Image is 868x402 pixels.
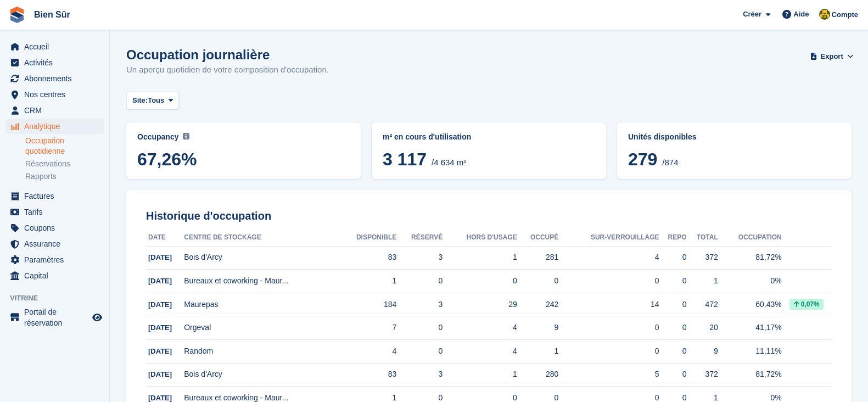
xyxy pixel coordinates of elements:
td: 372 [687,363,718,387]
th: Repo [659,229,687,247]
td: 81,72% [718,246,782,270]
td: 83 [337,246,396,270]
span: Tarifs [24,204,90,220]
img: stora-icon-8386f47178a22dfd0bd8f6a31ec36ba5ce8667c1dd55bd0f319d3a0aa187defe.svg [9,7,25,23]
span: [DATE] [148,300,172,309]
a: menu [5,188,104,204]
div: 4 [558,252,659,263]
abbr: Current percentage of m² occupied [137,131,350,143]
span: Activités [24,55,90,70]
div: 242 [517,299,558,310]
td: Maurepas [184,293,337,316]
a: menu [5,204,104,220]
td: 1 [687,270,718,293]
div: 280 [517,369,558,380]
td: 3 [396,363,443,387]
div: 0 [659,299,687,310]
span: m² en cours d'utilisation [383,132,471,141]
span: Portail de réservation [24,306,90,328]
td: 1 [337,270,396,293]
button: Export [812,47,852,65]
td: 4 [443,316,517,340]
div: 1 [517,345,558,357]
td: 472 [687,293,718,316]
td: 7 [337,316,396,340]
td: 81,72% [718,363,782,387]
span: Export [821,51,843,62]
span: [DATE] [148,347,172,355]
span: Site: [132,95,148,106]
span: Accueil [24,39,90,54]
h1: Occupation journalière [126,47,329,62]
span: [DATE] [148,277,172,285]
td: 372 [687,246,718,270]
a: menu [5,39,104,54]
td: Bois d'Arcy [184,363,337,387]
td: 41,17% [718,316,782,340]
th: Disponible [337,229,396,247]
td: 0 [443,270,517,293]
span: /4 634 m² [432,158,466,167]
div: 0 [659,369,687,380]
a: Bien Sûr [30,5,75,24]
td: 3 [396,293,443,316]
td: 0 [396,316,443,340]
div: 0 [558,275,659,287]
td: 83 [337,363,396,387]
span: Unités disponibles [628,132,696,141]
a: menu [5,306,104,328]
span: Coupons [24,220,90,236]
img: Fatima Kelaaoui [819,9,830,20]
th: Sur-verrouillage [558,229,659,247]
span: 67,26% [137,149,350,169]
span: [DATE] [148,370,172,378]
a: menu [5,71,104,86]
h2: Historique d'occupation [146,210,832,222]
a: menu [5,252,104,267]
td: Random [184,340,337,364]
td: 29 [443,293,517,316]
th: Date [146,229,184,247]
span: Abonnements [24,71,90,86]
a: Boutique d'aperçu [91,311,104,324]
div: 0 [659,345,687,357]
div: 9 [517,322,558,333]
a: menu [5,55,104,70]
td: 11,11% [718,340,782,364]
abbr: Pourcentage actuel d'unités occupées ou Sur-verrouillage [628,131,841,143]
span: 3 117 [383,149,427,169]
span: [DATE] [148,253,172,261]
img: icon-info-grey-7440780725fd019a000dd9b08b2336e03edf1995a4989e88bcd33f0948082b44.svg [183,133,189,139]
td: Bois d'Arcy [184,246,337,270]
th: Hors d'usage [443,229,517,247]
button: Site: Tous [126,92,179,110]
span: Vitrine [10,293,109,304]
span: /874 [662,158,678,167]
span: Occupancy [137,132,178,141]
a: menu [5,268,104,283]
td: Bureaux et coworking - Maur... [184,270,337,293]
td: 0 [396,270,443,293]
td: 3 [396,246,443,270]
span: Factures [24,188,90,204]
span: Créer [743,9,761,20]
td: 1 [443,246,517,270]
span: [DATE] [148,323,172,332]
td: 4 [443,340,517,364]
div: 0 [659,252,687,263]
th: Réservé [396,229,443,247]
div: 0,07% [789,299,824,310]
span: Capital [24,268,90,283]
a: menu [5,220,104,236]
div: 14 [558,299,659,310]
div: 281 [517,252,558,263]
span: CRM [24,103,90,118]
span: Nos centres [24,87,90,102]
div: 0 [659,322,687,333]
span: Analytique [24,119,90,134]
a: menu [5,87,104,102]
span: Paramètres [24,252,90,267]
span: Aide [793,9,809,20]
td: 20 [687,316,718,340]
td: 4 [337,340,396,364]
